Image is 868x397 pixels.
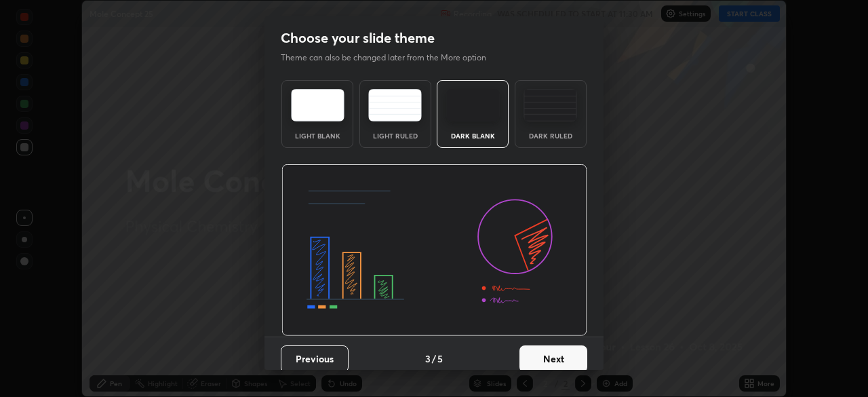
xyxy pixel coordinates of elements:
p: Theme can also be changed later from the More option [281,52,500,64]
div: Light Blank [290,132,344,139]
h2: Choose your slide theme [281,29,435,47]
div: Dark Blank [446,132,500,139]
img: darkTheme.f0cc69e5.svg [446,89,500,121]
div: Dark Ruled [524,132,578,139]
img: darkThemeBanner.d06ce4a2.svg [281,164,587,337]
h4: / [432,352,436,366]
button: Next [519,345,587,373]
img: darkRuledTheme.de295e13.svg [524,89,577,121]
button: Previous [281,345,349,373]
h4: 3 [425,352,431,366]
img: lightRuledTheme.5fabf969.svg [368,89,422,121]
h4: 5 [437,352,443,366]
div: Light Ruled [368,132,422,139]
img: lightTheme.e5ed3b09.svg [291,89,344,121]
